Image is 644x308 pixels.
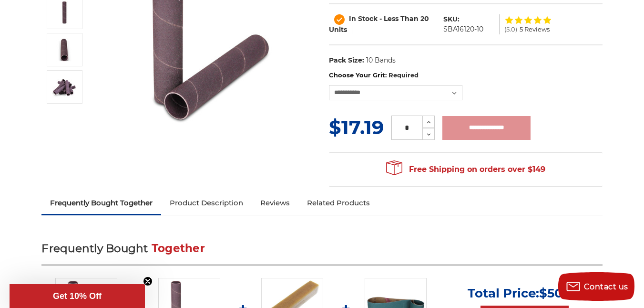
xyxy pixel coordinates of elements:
[143,276,153,286] button: Close teaser
[52,38,76,62] img: 1" x 4-1/2" Aluminum Oxide Spiral Bands
[252,192,298,213] a: Reviews
[520,26,550,32] span: 5 Reviews
[41,242,148,255] span: Frequently Bought
[53,291,102,301] span: Get 10% Off
[539,286,582,301] span: $50.30
[329,55,364,65] dt: Pack Size:
[298,192,378,213] a: Related Products
[504,26,517,32] span: (5.0)
[10,284,145,308] div: Get 10% OffClose teaser
[52,0,76,24] img: 1" x 4-1/2" Spiral Bands AOX
[152,242,205,255] span: Together
[388,71,419,79] small: Required
[52,75,76,99] img: 1" x 4-1/2" AOX Spiral Bands
[379,14,419,23] span: - Less Than
[161,192,252,213] a: Product Description
[329,71,603,80] label: Choose Your Grit:
[329,25,347,34] span: Units
[41,192,161,213] a: Frequently Bought Together
[366,55,396,65] dd: 10 Bands
[443,14,460,24] dt: SKU:
[329,116,384,139] span: $17.19
[386,160,545,179] span: Free Shipping on orders over $149
[558,272,634,301] button: Contact us
[584,282,628,291] span: Contact us
[443,24,483,34] dd: SBA16120-10
[420,14,429,23] span: 20
[468,286,582,301] p: Total Price:
[349,14,378,23] span: In Stock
